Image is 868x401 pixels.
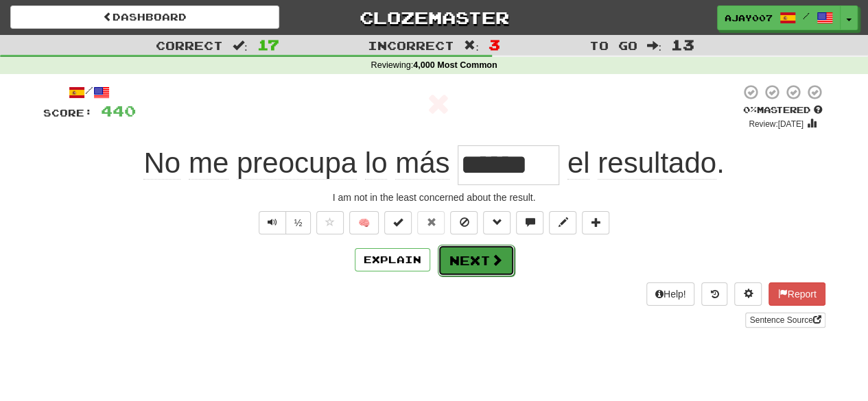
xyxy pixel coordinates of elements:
a: Sentence Source [745,313,825,328]
span: 17 [257,36,279,53]
span: / [803,11,810,21]
span: : [464,40,479,51]
div: Mastered [740,104,825,117]
a: Clozemaster [300,5,569,29]
span: Score: [43,107,93,119]
button: Help! [646,282,695,306]
div: / [43,84,136,101]
span: To go [589,38,637,52]
span: : [646,40,661,51]
button: Explain [355,248,430,271]
div: Text-to-speech controls [256,211,312,234]
button: Edit sentence (alt+d) [549,211,576,234]
span: me [189,147,228,180]
button: Discuss sentence (alt+u) [516,211,543,234]
strong: 4,000 Most Common [413,60,497,70]
span: . [559,147,725,180]
button: Report [769,282,825,306]
small: Review: [DATE] [749,119,804,129]
button: ½ [285,211,312,234]
a: Dashboard [10,5,279,29]
span: No [143,147,180,180]
button: Play sentence audio (ctl+space) [259,211,286,234]
span: ajay007 [725,12,773,24]
span: lo [365,147,388,180]
span: 0 % [743,104,757,115]
span: el [567,147,590,180]
button: Round history (alt+y) [701,282,727,306]
span: 13 [671,36,694,53]
div: I am not in the least concerned about the result. [43,191,825,204]
button: Set this sentence to 100% Mastered (alt+m) [384,211,412,234]
span: Incorrect [368,38,454,52]
button: Ignore sentence (alt+i) [450,211,478,234]
span: Correct [156,38,223,52]
span: 3 [489,36,500,53]
a: ajay007 / [717,5,841,30]
span: preocupa [237,147,357,180]
button: Reset to 0% Mastered (alt+r) [417,211,445,234]
span: : [233,40,248,51]
button: Favorite sentence (alt+f) [316,211,344,234]
button: Grammar (alt+g) [483,211,511,234]
button: Next [438,245,515,276]
button: 🧠 [349,211,379,234]
span: resultado [598,147,716,180]
button: Add to collection (alt+a) [582,211,609,234]
span: 440 [101,102,136,119]
span: más [395,147,449,180]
